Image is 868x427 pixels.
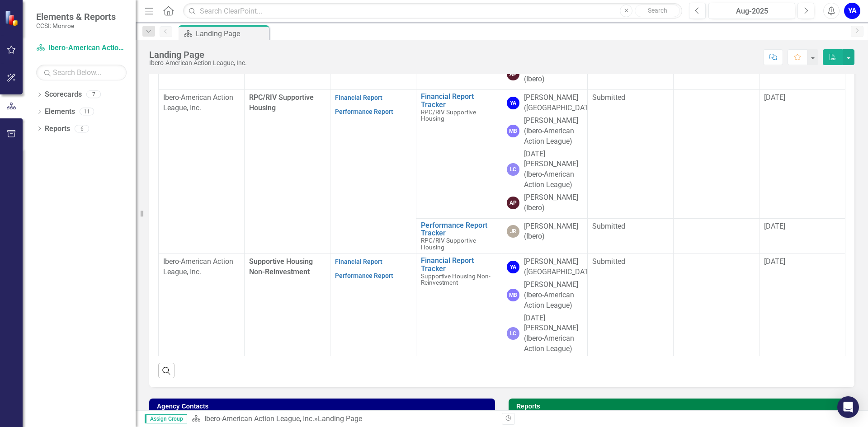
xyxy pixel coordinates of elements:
span: Search [648,7,667,14]
span: RPC/RIV Supportive Housing [421,237,476,251]
div: [PERSON_NAME] (Ibero) [524,64,583,85]
td: Double-Click to Edit Right Click for Context Menu [416,254,502,382]
div: » [192,414,495,424]
button: Search [635,5,680,17]
a: Performance Report [335,108,393,115]
div: AP [507,68,519,80]
small: CCSI: Monroe [36,22,116,29]
span: Supportive Housing Non-Reinvestment [421,272,491,286]
h3: Reports [516,403,850,410]
td: Double-Click to Edit [674,90,759,218]
input: Search ClearPoint... [183,3,682,19]
p: Ibero-American Action League, Inc. [163,93,240,113]
td: Double-Click to Edit Right Click for Context Menu [416,90,502,218]
div: YA [507,261,519,273]
div: 7 [86,91,101,99]
div: Landing Page [149,50,247,60]
td: Double-Click to Edit [588,90,674,218]
div: YA [507,97,519,109]
div: [DATE][PERSON_NAME] (Ibero-American Action League) [524,313,583,354]
div: Landing Page [318,414,362,423]
a: Performance Report [335,272,393,279]
a: Performance Report Tracker [421,221,497,237]
a: Ibero-American Action League, Inc. [204,414,314,423]
span: RPC/RIV Supportive Housing [421,108,476,122]
div: JR [507,225,519,238]
div: MB [507,125,519,137]
img: ClearPoint Strategy [5,10,20,26]
td: Double-Click to Edit [674,218,759,254]
td: Double-Click to Edit [674,254,759,382]
span: [DATE] [764,257,785,266]
span: RPC/RIV Supportive Housing [249,93,314,112]
button: Aug-2025 [708,3,795,19]
span: Elements & Reports [36,11,116,22]
p: Ibero-American Action League, Inc. [163,257,240,277]
span: [DATE] [764,222,785,230]
button: YA [844,3,860,19]
span: [DATE] [764,93,785,102]
span: Submitted [592,222,625,230]
div: LC [507,327,519,340]
input: Search Below... [36,65,127,80]
a: Financial Report [335,94,382,101]
div: Landing Page [196,28,267,39]
span: Submitted [592,257,625,266]
a: Ibero-American Action League, Inc. [36,43,127,53]
div: 6 [75,125,89,132]
span: Submitted [592,93,625,102]
div: Open Intercom Messenger [837,396,859,418]
div: [PERSON_NAME] (Ibero-American Action League) [524,116,583,147]
div: [PERSON_NAME] ([GEOGRAPHIC_DATA]) [524,93,597,113]
span: Supportive Housing Non-Reinvestment [249,257,313,276]
div: LC [507,163,519,176]
div: [PERSON_NAME] (Ibero-American Action League) [524,280,583,311]
td: Double-Click to Edit Right Click for Context Menu [416,218,502,254]
td: Double-Click to Edit [588,254,674,382]
span: Assign Group [145,414,187,423]
div: Ibero-American Action League, Inc. [149,60,247,66]
div: [PERSON_NAME] (Ibero) [524,221,583,242]
div: [DATE][PERSON_NAME] (Ibero-American Action League) [524,149,583,190]
a: Reports [45,124,70,134]
a: Elements [45,107,75,117]
div: MB [507,289,519,301]
a: Financial Report Tracker [421,257,497,272]
div: AP [507,197,519,209]
a: Financial Report Tracker [421,93,497,108]
a: Scorecards [45,89,82,100]
a: Financial Report [335,258,382,265]
div: 11 [80,108,94,116]
div: [PERSON_NAME] ([GEOGRAPHIC_DATA]) [524,257,597,277]
h3: Agency Contacts [157,403,491,410]
div: [PERSON_NAME] (Ibero) [524,192,583,213]
td: Double-Click to Edit [588,218,674,254]
div: Aug-2025 [712,6,792,17]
